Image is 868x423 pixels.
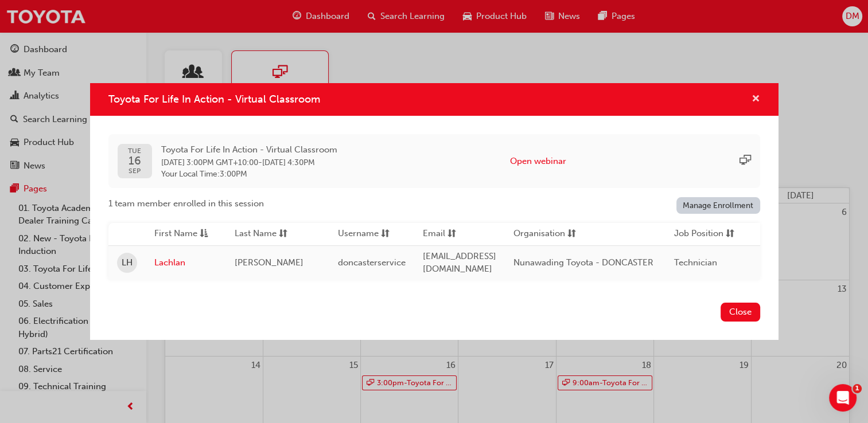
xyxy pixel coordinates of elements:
span: 16 [128,155,141,167]
span: cross-icon [752,95,760,105]
span: [PERSON_NAME] [235,257,303,268]
a: Manage Enrollment [676,197,760,214]
button: Organisationsorting-icon [513,227,577,241]
span: sorting-icon [381,227,390,241]
span: sorting-icon [567,227,576,241]
a: Lachlan [154,256,217,269]
span: Nunawading Toyota - DONCASTER [513,257,653,268]
span: [EMAIL_ADDRESS][DOMAIN_NAME] [423,251,496,275]
span: LH [122,256,133,269]
button: Job Positionsorting-icon [674,227,737,241]
span: Your Local Time : 3:00PM [161,169,337,179]
button: Last Namesorting-icon [235,227,298,241]
span: 1 [853,384,862,393]
span: Toyota For Life In Action - Virtual Classroom [161,143,337,156]
span: sorting-icon [447,227,456,241]
button: First Nameasc-icon [154,227,217,241]
span: SEP [128,167,141,175]
span: sorting-icon [279,227,287,241]
button: Usernamesorting-icon [338,227,401,241]
div: - [161,143,337,179]
span: asc-icon [200,227,208,241]
iframe: Intercom live chat [829,384,857,412]
button: cross-icon [752,92,760,107]
span: Username [338,227,379,241]
span: TUE [128,147,141,155]
button: Open webinar [510,155,566,168]
span: 16 Sep 2025 3:00PM GMT+10:00 [161,158,258,167]
span: Organisation [513,227,565,241]
span: Job Position [674,227,723,241]
button: Close [721,303,760,322]
button: Emailsorting-icon [423,227,486,241]
span: Email [423,227,445,241]
div: Toyota For Life In Action - Virtual Classroom [90,83,779,340]
span: Toyota For Life In Action - Virtual Classroom [108,93,320,105]
span: Last Name [235,227,277,241]
span: Technician [674,257,717,268]
span: sorting-icon [726,227,734,241]
span: First Name [154,227,197,241]
span: doncasterservice [338,257,406,268]
span: sessionType_ONLINE_URL-icon [739,155,751,168]
span: 16 Sep 2025 4:30PM [262,158,315,167]
span: 1 team member enrolled in this session [108,197,264,210]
